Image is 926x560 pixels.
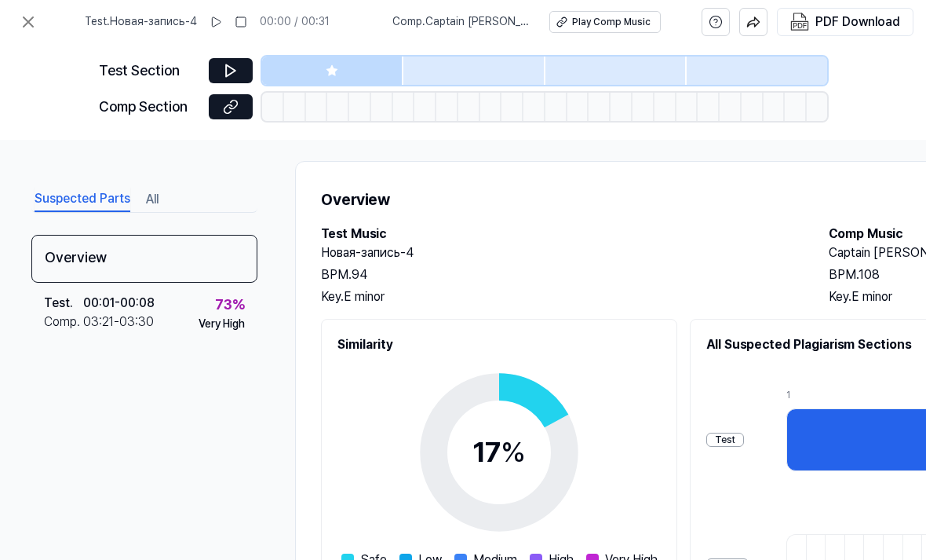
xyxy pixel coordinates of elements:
[815,12,900,32] div: PDF Download
[549,11,661,33] button: Play Comp Music
[99,96,199,119] div: Comp Section
[392,14,530,30] span: Comp . Captain [PERSON_NAME]
[35,187,130,212] button: Suspected Parts
[709,14,723,30] svg: help
[85,14,197,30] span: Test . Новая-запись-4
[321,225,797,243] h2: Test Music
[472,431,526,474] div: 17
[706,433,744,448] div: Test
[746,15,760,29] img: share
[260,14,330,30] div: 00:00 / 00:31
[501,435,526,469] span: %
[790,13,809,31] img: PDF Download
[787,9,903,35] button: PDF Download
[321,265,797,284] div: BPM. 94
[337,335,661,354] h2: Similarity
[83,313,154,331] div: 03:21 - 03:30
[702,8,730,36] button: help
[44,294,83,313] div: Test .
[83,294,155,313] div: 00:01 - 00:08
[31,235,257,283] div: Overview
[44,313,83,331] div: Comp .
[572,16,651,29] div: Play Comp Music
[99,60,199,82] div: Test Section
[321,243,797,262] h2: Новая-запись-4
[215,294,245,317] div: 73 %
[199,317,245,332] div: Very High
[321,287,797,306] div: Key. E minor
[146,187,159,212] button: All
